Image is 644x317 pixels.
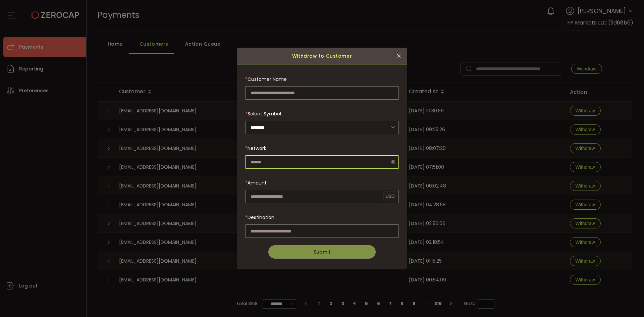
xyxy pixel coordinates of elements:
[248,214,274,221] span: Destination
[268,245,376,259] button: Submit
[610,285,644,317] iframe: Chat Widget
[248,110,281,117] span: Select Symbol
[237,48,407,269] div: dialog
[383,191,397,201] span: USD
[237,48,407,64] div: Withdraw to Customer
[394,51,404,61] button: Close
[248,179,267,186] span: Amount
[248,145,266,152] span: Network
[248,76,287,83] span: Customer Name
[314,249,330,255] span: Submit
